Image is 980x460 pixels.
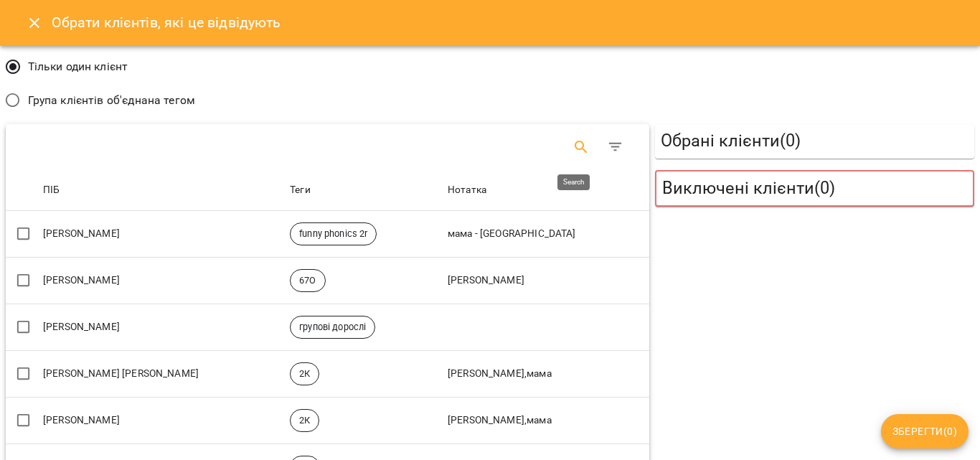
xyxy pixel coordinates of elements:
button: Close [17,6,52,40]
div: Sort [43,182,60,199]
td: [PERSON_NAME],мама [445,397,649,443]
td: [PERSON_NAME],мама [445,350,649,397]
div: Теги [290,182,311,199]
span: 2К [291,414,319,427]
td: мама - [GEOGRAPHIC_DATA] [445,211,649,258]
td: [PERSON_NAME] [40,211,287,258]
td: [PERSON_NAME] [445,257,649,304]
span: Група клієнтів об'єднана тегом [28,92,195,109]
span: Зберегти ( 0 ) [892,423,957,440]
div: Sort [448,182,486,199]
span: групові дорослі [291,321,374,334]
td: [PERSON_NAME] [40,397,287,443]
button: Search [564,130,598,164]
span: Тільки один клієнт [28,58,128,75]
span: 67О [291,274,324,287]
span: funny phonics 2r [291,227,376,240]
td: [PERSON_NAME] [PERSON_NAME] [40,350,287,397]
div: ПІБ [43,182,60,199]
button: Зберегти(0) [881,414,969,449]
span: 2К [291,367,319,380]
div: Sort [290,182,311,199]
td: [PERSON_NAME] [40,257,287,304]
span: Теги [290,182,442,199]
span: ПІБ [43,182,284,199]
h5: Обрані клієнти ( 0 ) [661,130,969,152]
div: Нотатка [448,182,486,199]
div: Table Toolbar [6,124,649,170]
td: [PERSON_NAME] [40,304,287,350]
button: Фільтр [598,130,633,164]
h6: Обрати клієнтів, які це відвідують [52,11,281,34]
span: Нотатка [448,182,646,199]
h5: Виключені клієнти ( 0 ) [662,177,967,200]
